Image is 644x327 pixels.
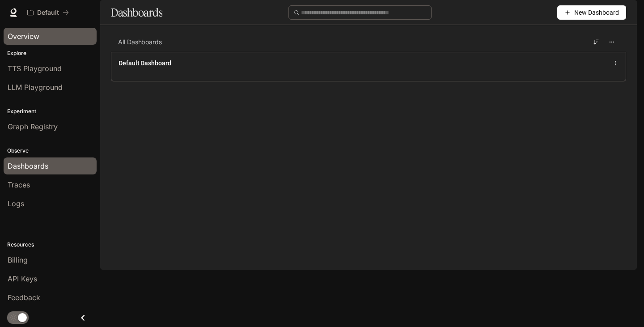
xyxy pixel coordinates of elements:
[37,9,59,17] p: Default
[119,59,171,68] a: Default Dashboard
[111,4,162,21] h1: Dashboards
[574,8,619,17] span: New Dashboard
[118,38,162,47] span: All Dashboards
[23,4,73,21] button: All workspaces
[557,5,626,20] button: New Dashboard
